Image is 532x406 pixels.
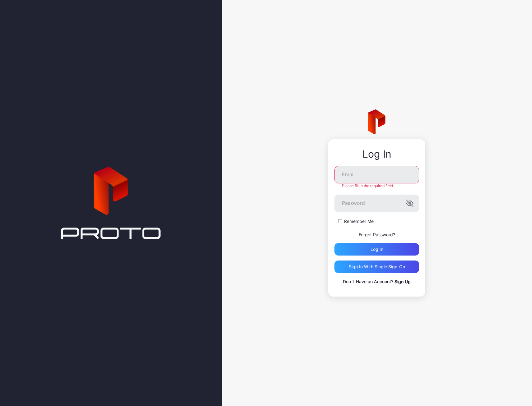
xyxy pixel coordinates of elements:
input: Password [334,195,419,212]
a: Forgot Password? [359,232,395,237]
div: Sign in With Single Sign-On [349,264,405,269]
p: Don`t Have an Account? [334,278,419,285]
div: Please fill in the required field. [334,183,419,188]
button: Password [406,200,413,207]
div: Log in [371,247,383,252]
button: Log in [334,243,419,256]
input: Email [334,166,419,183]
div: Log In [334,149,419,160]
a: Sign Up [394,279,411,284]
label: Remember Me [344,218,374,224]
button: Sign in With Single Sign-On [334,261,419,273]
